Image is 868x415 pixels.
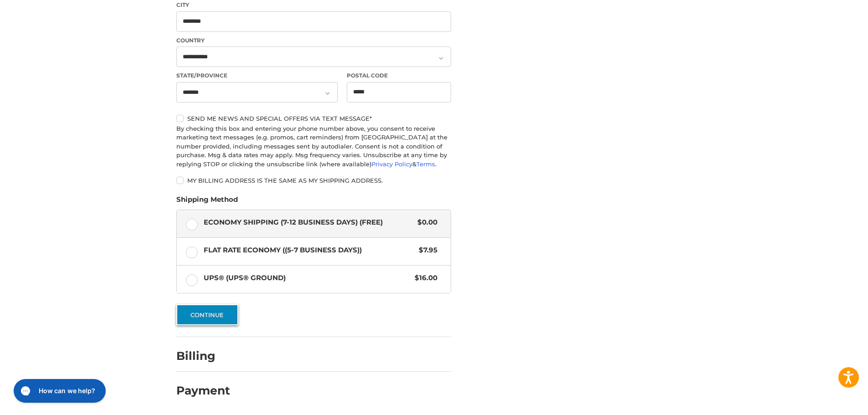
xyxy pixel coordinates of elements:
span: UPS® (UPS® Ground) [204,273,411,283]
span: Flat Rate Economy ((5-7 Business Days)) [204,245,415,256]
label: Country [176,36,451,45]
iframe: Gorgias live chat messenger [9,376,108,406]
button: Continue [176,304,238,325]
label: State/Province [176,72,338,80]
label: Send me news and special offers via text message* [176,115,451,122]
label: My billing address is the same as my shipping address. [176,177,451,184]
legend: Shipping Method [176,195,238,209]
span: Economy Shipping (7-12 Business Days) (Free) [204,217,413,228]
label: City [176,1,451,9]
span: $7.95 [414,245,437,256]
div: By checking this box and entering your phone number above, you consent to receive marketing text ... [176,124,451,169]
a: Terms [416,160,435,168]
a: Privacy Policy [371,160,412,168]
label: Postal Code [347,72,452,80]
span: $0.00 [413,217,437,228]
h2: Payment [176,384,230,398]
h2: Billing [176,349,230,363]
span: $16.00 [410,273,437,283]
